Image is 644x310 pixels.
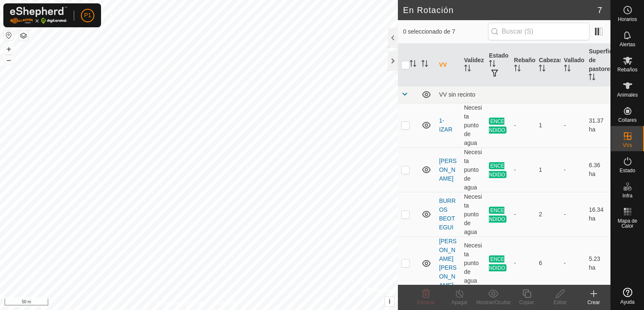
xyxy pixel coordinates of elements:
[476,299,510,306] div: Mostrar/Ocultar
[439,117,452,133] a: 1-IZAR
[535,147,561,192] td: 1
[535,192,561,236] td: 2
[585,103,610,147] td: 31.37 ha
[489,255,506,271] span: ENCENDIDO
[561,192,586,236] td: -
[461,236,486,290] td: Necesita punto de agua
[4,30,14,40] button: Restablecer Mapa
[464,66,471,73] p-sorticon: Activar para ordenar
[443,299,476,306] div: Apagar
[421,61,428,68] p-sorticon: Activar para ordenar
[439,91,607,98] div: VV sin recinto
[511,44,536,87] th: Rebaño
[564,66,571,73] p-sorticon: Activar para ordenar
[514,66,521,73] p-sorticon: Activar para ordenar
[439,197,456,231] a: BURROS BEOTEGUI
[561,147,586,192] td: -
[535,236,561,290] td: 6
[489,207,506,223] span: ENCENDIDO
[84,11,91,20] span: P1
[4,55,14,65] button: –
[389,298,390,305] span: i
[611,284,644,308] a: Ayuda
[488,23,589,40] input: Buscar (S)
[489,162,506,178] span: ENCENDIDO
[18,31,29,41] button: Capas del Mapa
[623,143,632,148] span: VVs
[156,299,204,307] a: Política de Privacidad
[620,42,635,47] span: Alertas
[436,44,461,87] th: VV
[577,299,610,306] div: Crear
[461,147,486,192] td: Necesita punto de agua
[618,17,637,22] span: Horarios
[617,67,637,72] span: Rebaños
[585,44,610,87] th: Superficie de pastoreo
[4,44,14,54] button: +
[535,44,561,87] th: Cabezas
[561,103,586,147] td: -
[617,92,638,97] span: Animales
[597,4,602,16] span: 7
[589,75,595,81] p-sorticon: Activar para ordenar
[403,27,488,36] span: 0 seleccionado de 7
[489,61,496,68] p-sorticon: Activar para ordenar
[461,44,486,87] th: Validez
[417,299,435,305] span: Eliminar
[585,147,610,192] td: 6.36 ha
[620,168,635,173] span: Estado
[403,5,597,15] h2: En Rotación
[10,7,67,24] img: Logo Gallagher
[561,236,586,290] td: -
[514,166,532,174] div: -
[543,299,577,306] div: Editar
[514,259,532,268] div: -
[385,297,394,306] button: i
[486,44,511,87] th: Estado
[535,103,561,147] td: 1
[489,118,506,134] span: ENCENDIDO
[514,121,532,130] div: -
[585,192,610,236] td: 16.34 ha
[439,158,457,182] a: [PERSON_NAME]
[461,103,486,147] td: Necesita punto de agua
[214,299,242,307] a: Contáctenos
[613,218,642,229] span: Mapa de Calor
[439,238,457,289] a: [PERSON_NAME] [PERSON_NAME]
[510,299,543,306] div: Copiar
[621,299,635,305] span: Ayuda
[514,210,532,219] div: -
[561,44,586,87] th: Vallado
[461,192,486,236] td: Necesita punto de agua
[585,236,610,290] td: 5.23 ha
[539,66,545,73] p-sorticon: Activar para ordenar
[622,193,632,198] span: Infra
[410,61,416,68] p-sorticon: Activar para ordenar
[618,118,636,123] span: Collares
